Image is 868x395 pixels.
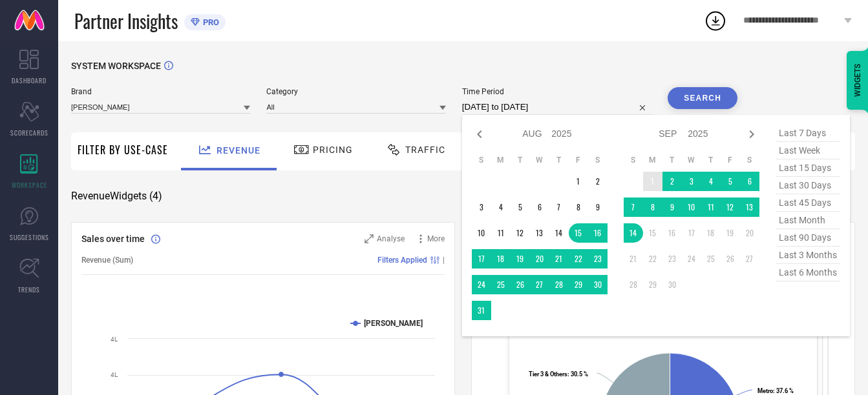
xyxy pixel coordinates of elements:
[12,180,47,190] span: WORKSPACE
[662,275,682,294] td: Tue Sep 30 2025
[549,155,569,165] th: Thursday
[721,249,740,268] td: Fri Sep 26 2025
[529,370,567,378] tspan: Tier 3 & Others
[662,223,682,243] td: Tue Sep 16 2025
[530,155,549,165] th: Wednesday
[472,155,491,165] th: Sunday
[491,197,511,217] td: Mon Aug 04 2025
[71,190,162,203] span: Revenue Widgets ( 4 )
[643,172,662,191] td: Mon Sep 01 2025
[364,319,423,328] text: [PERSON_NAME]
[588,197,608,217] td: Sat Aug 09 2025
[624,223,643,243] td: Sun Sep 14 2025
[776,125,840,142] span: last 7 days
[491,155,511,165] th: Monday
[313,145,353,155] span: Pricing
[472,127,487,142] div: Previous month
[662,155,682,165] th: Tuesday
[776,229,840,247] span: last 90 days
[365,234,374,243] svg: Zoom
[588,155,608,165] th: Saturday
[643,249,662,268] td: Mon Sep 22 2025
[462,87,651,96] span: Time Period
[377,234,405,243] span: Analyse
[721,172,740,191] td: Fri Sep 05 2025
[472,275,491,294] td: Sun Aug 24 2025
[682,172,701,191] td: Wed Sep 03 2025
[643,197,662,217] td: Mon Sep 08 2025
[776,177,840,194] span: last 30 days
[776,159,840,177] span: last 15 days
[662,172,682,191] td: Tue Sep 02 2025
[776,247,840,264] span: last 3 months
[491,275,511,294] td: Mon Aug 25 2025
[662,249,682,268] td: Tue Sep 23 2025
[701,249,721,268] td: Thu Sep 25 2025
[776,142,840,159] span: last week
[78,142,168,157] span: Filter By Use-Case
[701,197,721,217] td: Thu Sep 11 2025
[701,155,721,165] th: Thursday
[643,275,662,294] td: Mon Sep 29 2025
[511,275,530,294] td: Tue Aug 26 2025
[511,155,530,165] th: Tuesday
[668,87,737,109] button: Search
[462,99,651,115] input: Select time period
[744,127,759,142] div: Next month
[529,370,588,378] text: : 30.5 %
[74,8,178,34] span: Partner Insights
[377,256,427,265] span: Filters Applied
[111,336,118,343] text: 4L
[71,87,250,96] span: Brand
[549,223,569,243] td: Thu Aug 14 2025
[405,145,445,155] span: Traffic
[643,223,662,243] td: Mon Sep 15 2025
[740,223,759,243] td: Sat Sep 20 2025
[624,197,643,217] td: Sun Sep 07 2025
[511,249,530,268] td: Tue Aug 19 2025
[427,234,445,243] span: More
[624,249,643,268] td: Sun Sep 21 2025
[530,249,549,268] td: Wed Aug 20 2025
[701,172,721,191] td: Thu Sep 04 2025
[10,128,48,137] span: SCORECARDS
[682,223,701,243] td: Wed Sep 17 2025
[549,197,569,217] td: Thu Aug 07 2025
[721,223,740,243] td: Fri Sep 19 2025
[18,285,40,294] span: TRENDS
[776,264,840,281] span: last 6 months
[588,275,608,294] td: Sat Aug 30 2025
[81,256,133,265] span: Revenue (Sum)
[217,145,260,156] span: Revenue
[511,197,530,217] td: Tue Aug 05 2025
[643,155,662,165] th: Monday
[662,197,682,217] td: Tue Sep 09 2025
[266,87,445,96] span: Category
[776,194,840,212] span: last 45 days
[701,223,721,243] td: Thu Sep 18 2025
[569,275,588,294] td: Fri Aug 29 2025
[569,155,588,165] th: Friday
[472,249,491,268] td: Sun Aug 17 2025
[10,232,49,242] span: SUGGESTIONS
[740,197,759,217] td: Sat Sep 13 2025
[530,223,549,243] td: Wed Aug 13 2025
[549,275,569,294] td: Thu Aug 28 2025
[682,249,701,268] td: Wed Sep 24 2025
[200,17,219,27] span: PRO
[472,197,491,217] td: Sun Aug 03 2025
[757,387,773,394] tspan: Metro
[721,197,740,217] td: Fri Sep 12 2025
[71,61,161,71] span: SYSTEM WORKSPACE
[111,371,118,378] text: 4L
[740,155,759,165] th: Saturday
[588,223,608,243] td: Sat Aug 16 2025
[472,223,491,243] td: Sun Aug 10 2025
[740,249,759,268] td: Sat Sep 27 2025
[569,197,588,217] td: Fri Aug 08 2025
[757,387,794,394] text: : 37.6 %
[704,9,727,32] div: Open download list
[511,223,530,243] td: Tue Aug 12 2025
[549,249,569,268] td: Thu Aug 21 2025
[530,197,549,217] td: Wed Aug 06 2025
